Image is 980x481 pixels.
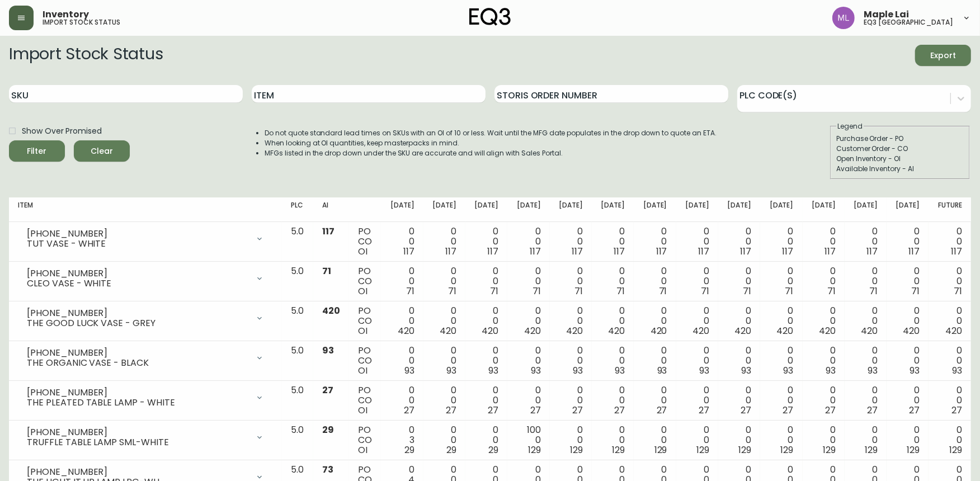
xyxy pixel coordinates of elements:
div: 0 0 [559,425,583,455]
div: 0 0 [474,306,498,336]
div: 0 0 [685,425,709,455]
div: 0 0 [432,227,456,257]
span: 420 [398,324,414,337]
span: Show Over Promised [22,125,102,137]
div: TRUFFLE TABLE LAMP SML-WHITE [27,437,248,447]
span: 420 [819,324,836,337]
th: [DATE] [845,197,887,222]
div: 0 0 [727,306,751,336]
span: 420 [945,324,962,337]
td: 5.0 [282,222,313,262]
span: 71 [785,285,794,298]
div: PO CO [358,385,372,416]
div: 0 0 [937,266,962,296]
h2: Import Stock Status [9,45,163,66]
span: 117 [322,225,334,238]
div: 0 0 [601,266,625,296]
div: THE PLEATED TABLE LAMP - WHITE [27,398,248,408]
div: 0 0 [937,306,962,336]
div: 0 0 [854,306,878,336]
span: 93 [741,364,751,377]
div: [PHONE_NUMBER] [27,388,248,398]
th: [DATE] [381,197,423,222]
td: 5.0 [282,262,313,301]
div: 0 0 [812,266,836,296]
div: 0 0 [516,385,540,416]
div: PO CO [358,425,372,455]
span: OI [358,444,368,456]
div: THE ORGANIC VASE - BLACK [27,358,248,368]
h5: eq3 [GEOGRAPHIC_DATA] [864,19,953,26]
span: 27 [951,404,962,417]
div: PO CO [358,266,372,296]
span: 71 [869,285,878,298]
div: PO CO [358,346,372,376]
td: 5.0 [282,301,313,341]
span: 27 [867,404,878,417]
span: 117 [614,245,625,258]
span: 27 [910,404,920,417]
th: [DATE] [718,197,760,222]
div: 0 0 [812,425,836,455]
span: 93 [322,344,334,357]
div: PO CO [358,306,372,336]
span: 117 [656,245,667,258]
div: 0 0 [559,346,583,376]
div: 0 0 [601,306,625,336]
div: 0 0 [854,266,878,296]
div: 0 0 [601,346,625,376]
div: [PHONE_NUMBER] [27,427,248,437]
div: TUT VASE - WHITE [27,239,248,249]
span: 420 [651,324,667,337]
div: 0 0 [390,227,414,257]
span: 93 [826,364,836,377]
span: 27 [488,404,498,417]
div: 0 0 [432,425,456,455]
span: Maple Lai [864,10,909,19]
span: OI [358,285,368,298]
span: 27 [614,404,625,417]
div: 0 0 [601,227,625,257]
div: 0 0 [769,266,793,296]
div: 0 3 [390,425,414,455]
div: 0 0 [516,346,540,376]
span: OI [358,404,368,417]
span: 420 [903,324,920,337]
th: [DATE] [760,197,802,222]
div: Purchase Order - PO [836,134,964,144]
span: 93 [446,364,456,377]
span: 129 [612,444,625,456]
span: 71 [659,285,667,298]
span: 93 [657,364,667,377]
div: 0 0 [390,266,414,296]
div: [PHONE_NUMBER]TRUFFLE TABLE LAMP SML-WHITE [18,425,273,450]
div: 0 0 [854,346,878,376]
th: [DATE] [550,197,592,222]
div: 0 0 [769,227,793,257]
button: Clear [74,140,130,162]
div: 0 0 [474,266,498,296]
span: 420 [524,324,541,337]
div: 0 0 [854,425,878,455]
div: 0 0 [474,385,498,416]
div: 0 0 [559,266,583,296]
span: 117 [445,245,456,258]
div: 0 0 [769,385,793,416]
span: 117 [740,245,751,258]
th: [DATE] [676,197,718,222]
div: 0 0 [727,425,751,455]
button: Export [915,45,971,66]
div: [PHONE_NUMBER]THE PLEATED TABLE LAMP - WHITE [18,385,273,410]
div: 0 0 [896,346,920,376]
span: 117 [951,245,962,258]
div: 0 0 [559,227,583,257]
th: [DATE] [423,197,465,222]
span: 27 [322,384,333,397]
div: [PHONE_NUMBER]TUT VASE - WHITE [18,227,273,251]
div: 0 0 [601,425,625,455]
span: 129 [907,444,920,456]
div: 0 0 [474,425,498,455]
div: 0 0 [896,385,920,416]
td: 5.0 [282,381,313,421]
div: Filter [27,144,47,158]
